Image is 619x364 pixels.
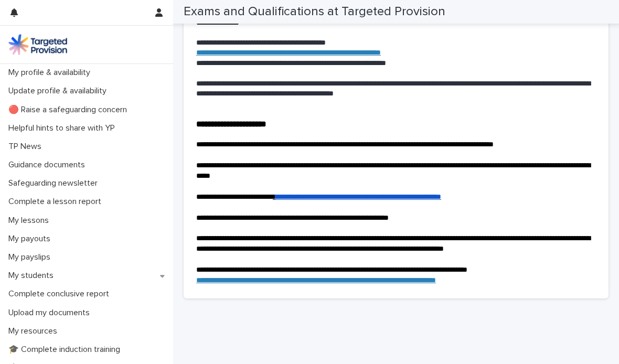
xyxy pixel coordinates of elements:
p: Upload my documents [4,308,98,318]
p: My payslips [4,252,59,262]
p: 🎓 Complete induction training [4,345,129,355]
p: Safeguarding newsletter [4,178,106,188]
p: My lessons [4,216,57,226]
p: Complete conclusive report [4,289,118,299]
h2: Exams and Qualifications at Targeted Provision [184,4,445,19]
p: My students [4,271,62,281]
p: My payouts [4,234,59,244]
p: My resources [4,326,66,336]
p: My profile & availability [4,68,99,78]
p: TP News [4,142,50,152]
p: Update profile & availability [4,86,115,96]
p: Helpful hints to share with YP [4,123,123,133]
p: Complete a lesson report [4,197,110,207]
p: 🔴 Raise a safeguarding concern [4,105,135,115]
p: Guidance documents [4,160,93,170]
img: M5nRWzHhSzIhMunXDL62 [8,34,67,55]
